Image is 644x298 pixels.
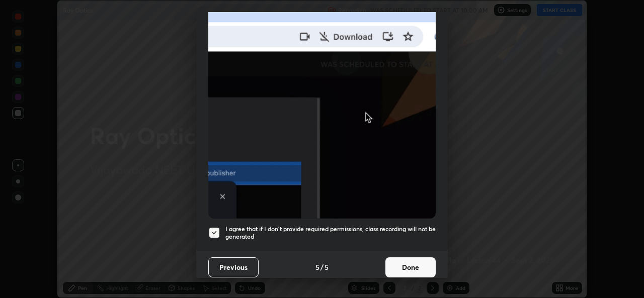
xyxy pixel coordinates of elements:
[325,262,329,272] h4: 5
[385,257,436,277] button: Done
[208,257,259,277] button: Previous
[315,262,319,272] h4: 5
[320,262,324,272] h4: /
[225,225,436,241] h5: I agree that if I don't provide required permissions, class recording will not be generated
